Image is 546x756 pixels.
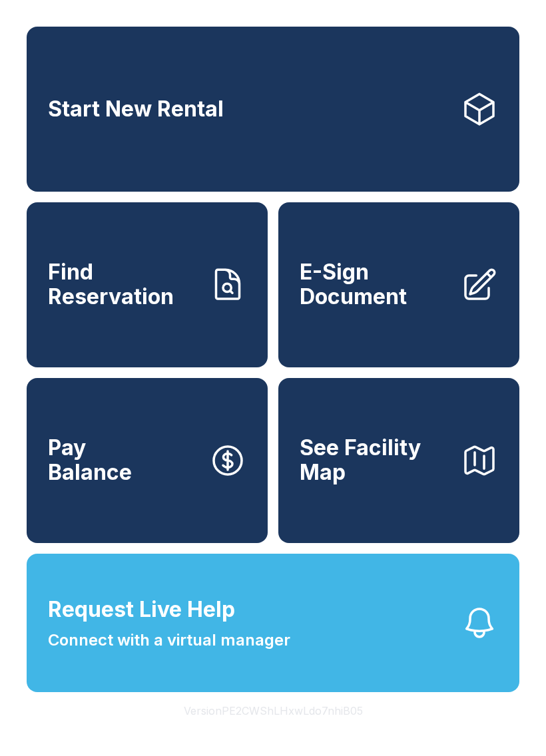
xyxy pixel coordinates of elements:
span: Connect with a virtual manager [48,628,290,652]
span: E-Sign Document [300,260,450,309]
a: PayBalance [27,378,268,543]
span: See Facility Map [300,436,450,484]
a: Find Reservation [27,202,268,367]
span: Request Live Help [48,594,235,626]
button: Request Live HelpConnect with a virtual manager [27,554,519,692]
button: See Facility Map [278,378,519,543]
button: VersionPE2CWShLHxwLdo7nhiB05 [173,692,374,729]
span: Pay Balance [48,436,132,484]
span: Start New Rental [48,97,224,122]
span: Find Reservation [48,260,198,309]
a: Start New Rental [27,27,519,192]
a: E-Sign Document [278,202,519,367]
